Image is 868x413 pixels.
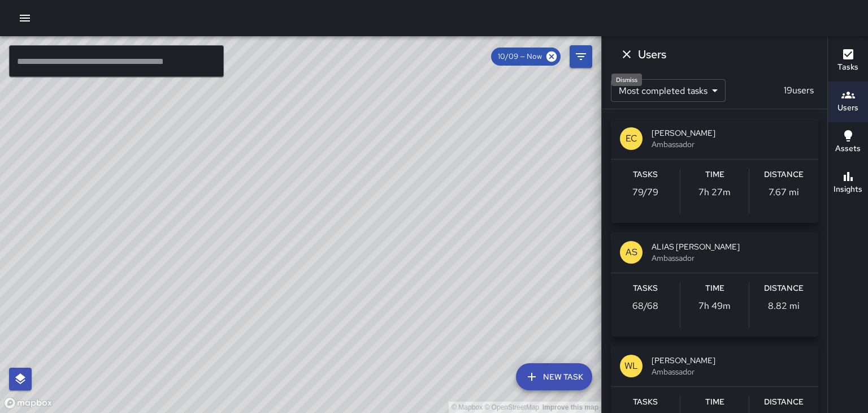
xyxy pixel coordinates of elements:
button: Insights [828,163,868,204]
p: EC [626,132,637,145]
p: 7h 49m [698,299,731,313]
h6: Assets [835,143,861,155]
h6: Insights [834,183,862,196]
span: Ambassador [652,139,809,150]
div: 10/09 — Now [491,48,561,66]
h6: Users [837,102,858,114]
button: Assets [828,122,868,163]
h6: Distance [764,396,804,408]
p: 8.82 mi [768,299,800,313]
h6: Distance [764,282,804,295]
h6: Time [705,282,724,295]
p: 7.67 mi [769,186,799,199]
h6: Tasks [837,61,858,74]
div: Most completed tasks [611,79,726,102]
button: Filters [570,45,592,68]
p: 7h 27m [698,186,731,199]
span: [PERSON_NAME] [652,355,809,366]
h6: Distance [764,169,804,181]
h6: Tasks [633,169,658,181]
span: Ambassador [652,252,809,264]
p: 79 / 79 [632,186,658,199]
h6: Time [705,169,724,181]
button: Tasks [828,41,868,81]
span: Ambassador [652,366,809,377]
span: [PERSON_NAME] [652,127,809,139]
p: 19 users [779,84,818,97]
p: WL [624,359,638,373]
h6: Users [638,45,666,63]
button: Dismiss [615,43,638,66]
button: EC[PERSON_NAME]AmbassadorTasks79/79Time7h 27mDistance7.67 mi [611,118,818,223]
h6: Tasks [633,396,658,408]
h6: Tasks [633,282,658,295]
button: Users [828,81,868,122]
span: 10/09 — Now [491,51,549,62]
p: 68 / 68 [632,299,658,313]
span: ALIAS [PERSON_NAME] [652,241,809,252]
p: AS [626,246,637,259]
h6: Time [705,396,724,408]
div: Dismiss [611,74,642,86]
button: New Task [516,363,592,390]
button: ASALIAS [PERSON_NAME]AmbassadorTasks68/68Time7h 49mDistance8.82 mi [611,232,818,337]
